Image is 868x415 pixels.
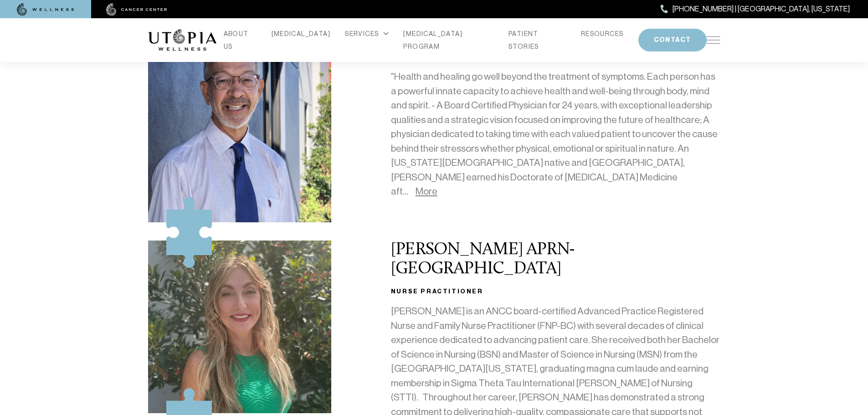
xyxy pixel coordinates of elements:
[508,27,566,53] a: PATIENT STORIES
[345,27,389,40] div: SERVICES
[416,186,437,197] a: More
[661,3,850,15] a: [PHONE_NUMBER] | [GEOGRAPHIC_DATA], [US_STATE]
[106,3,167,16] img: cancer center
[148,241,332,414] img: melinda%20(2).png
[707,36,720,44] img: icon-hamburger
[673,3,850,15] span: [PHONE_NUMBER] | [GEOGRAPHIC_DATA], [US_STATE]
[148,9,332,222] img: Dr.%20Nelson-resized.jpg
[403,27,494,53] a: [MEDICAL_DATA] PROGRAM
[17,3,74,16] img: wellness
[391,241,720,279] h2: [PERSON_NAME] APRN- [GEOGRAPHIC_DATA]
[224,27,257,53] a: ABOUT US
[638,29,707,51] button: CONTACT
[166,197,212,268] img: icon
[581,27,624,40] a: RESOURCES
[272,27,331,40] a: [MEDICAL_DATA]
[391,286,720,297] h3: Nurse Practitioner
[148,29,216,51] img: logo
[391,70,720,199] p: "Health and healing go well beyond the treatment of symptoms. Each person has a powerful innate c...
